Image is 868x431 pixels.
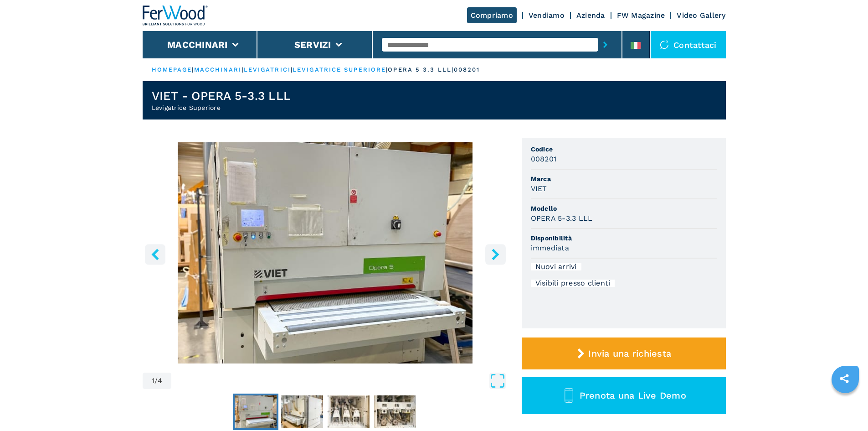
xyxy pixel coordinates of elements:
[617,11,665,20] a: FW Magazine
[291,66,293,73] span: |
[143,142,508,363] img: Levigatrice Superiore VIET OPERA 5-3.3 LLL
[598,34,612,55] button: submit-button
[143,5,208,26] img: Ferwood
[154,377,158,384] span: /
[294,39,331,50] button: Servizi
[677,11,725,20] a: Video Gallery
[326,394,371,430] button: Go to Slide 3
[531,263,581,270] div: Nuovi arrivi
[522,377,726,414] button: Prenota una Live Demo
[145,244,165,265] button: left-button
[192,66,194,73] span: |
[167,39,228,50] button: Macchinari
[143,142,508,363] div: Go to Slide 1
[152,377,154,384] span: 1
[522,338,726,369] button: Invia una richiesta
[531,213,593,223] h3: OPERA 5-3.3 LLL
[386,66,388,73] span: |
[485,244,506,265] button: right-button
[235,395,277,428] img: 8bee36b648d67d2e2269b89d4790fa8d
[531,243,569,253] h3: immediata
[531,174,717,183] span: Marca
[454,66,480,74] p: 008201
[152,103,291,112] h2: Levigatrice Superiore
[467,7,517,23] a: Compriamo
[531,183,547,194] h3: VIET
[529,11,565,20] a: Vendiamo
[531,145,717,154] span: Codice
[279,394,325,430] button: Go to Slide 2
[388,66,454,74] p: opera 5 3.3 lll |
[328,395,370,428] img: f4dce5b9a4a2de83f3d461b0eeb2140b
[374,395,416,428] img: 2941e7aabd66e6542f0bcbc4d4da7383
[233,394,278,430] button: Go to Slide 1
[651,31,726,58] div: Contattaci
[152,88,291,103] h1: VIET - OPERA 5-3.3 LLL
[281,395,323,428] img: 7fa059921aa59b1e11eebf8091499326
[372,394,418,430] button: Go to Slide 4
[531,280,615,287] div: Visibili presso clienti
[158,377,162,384] span: 4
[531,154,557,164] h3: 008201
[152,66,192,73] a: HOMEPAGE
[194,66,242,73] a: macchinari
[143,394,508,430] nav: Thumbnail Navigation
[174,373,505,389] button: Open Fullscreen
[660,40,669,49] img: Contattaci
[242,66,244,73] span: |
[531,204,717,213] span: Modello
[588,348,671,359] span: Invia una richiesta
[531,234,717,243] span: Disponibilità
[833,367,856,390] a: sharethis
[244,66,291,73] a: levigatrici
[580,390,686,401] span: Prenota una Live Demo
[293,66,386,73] a: levigatrice superiore
[576,11,605,20] a: Azienda
[829,390,861,424] iframe: Chat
